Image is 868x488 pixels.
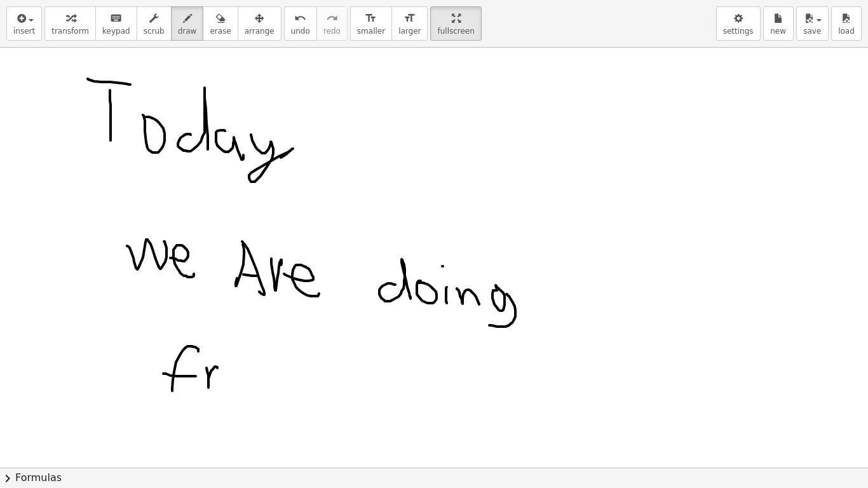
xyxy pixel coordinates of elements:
[294,11,306,26] i: undo
[137,6,172,41] button: scrub
[831,6,862,41] button: load
[44,6,96,41] button: transform
[6,6,42,41] button: insert
[13,27,35,36] span: insert
[203,6,238,41] button: erase
[350,6,392,41] button: format_sizesmaller
[716,6,761,41] button: settings
[284,6,317,41] button: undoundo
[770,27,786,36] span: new
[171,6,204,41] button: draw
[803,27,821,36] span: save
[326,11,338,26] i: redo
[144,27,165,36] span: scrub
[95,6,137,41] button: keyboardkeypad
[838,27,855,36] span: load
[357,27,385,36] span: smaller
[316,6,348,41] button: redoredo
[178,27,197,36] span: draw
[102,27,130,36] span: keypad
[391,6,428,41] button: format_sizelarger
[365,11,377,26] i: format_size
[763,6,794,41] button: new
[796,6,829,41] button: save
[245,27,275,36] span: arrange
[110,11,122,26] i: keyboard
[238,6,281,41] button: arrange
[403,11,416,26] i: format_size
[323,27,341,36] span: redo
[723,27,754,36] span: settings
[210,27,231,36] span: erase
[430,6,481,41] button: fullscreen
[398,27,421,36] span: larger
[437,27,474,36] span: fullscreen
[291,27,310,36] span: undo
[51,27,89,36] span: transform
